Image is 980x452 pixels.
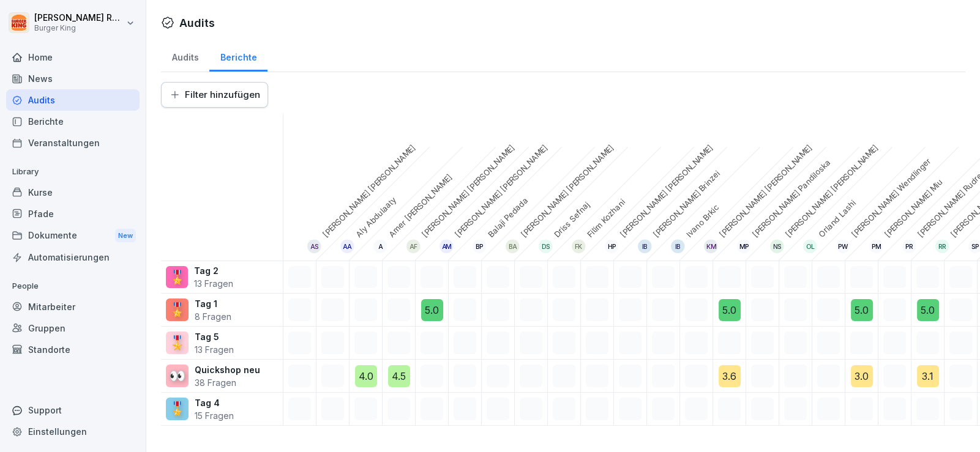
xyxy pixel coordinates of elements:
[340,239,354,253] div: AA
[935,239,949,253] div: RR
[195,310,231,323] p: 8 Fragen
[6,46,140,68] a: Home
[6,317,140,339] a: Gruppen
[421,299,443,321] div: 5.0
[166,365,189,387] div: 👀
[194,277,233,290] p: 13 Fragen
[869,239,883,253] div: PM
[6,89,140,111] a: Audits
[515,131,661,277] div: Driss Sefnaj
[34,13,124,23] p: [PERSON_NAME] Rohrich
[572,239,585,253] div: FK
[166,266,188,288] div: 🎖️
[581,131,727,277] div: [PERSON_NAME] [PERSON_NAME]
[803,239,817,253] div: OL
[482,131,628,277] div: [PERSON_NAME] [PERSON_NAME]
[506,239,519,253] div: BA
[614,131,760,277] div: [PERSON_NAME] Brinzei
[6,421,140,442] a: Einstellungen
[195,330,234,343] p: Tag 5
[166,298,189,321] div: 🎖️
[746,131,892,277] div: [PERSON_NAME] [PERSON_NAME]
[195,396,234,409] p: Tag 4
[851,299,873,321] div: 5.0
[539,239,552,253] div: DS
[713,131,859,277] div: [PERSON_NAME] Pandiloska
[195,409,234,422] p: 15 Fragen
[283,131,430,277] div: [PERSON_NAME] [PERSON_NAME]
[162,83,267,107] button: Filter hinzufügen
[355,365,377,387] div: 4.0
[194,264,233,277] p: Tag 2
[195,297,231,310] p: Tag 1
[195,343,234,356] p: 13 Fragen
[917,299,939,321] div: 5.0
[6,339,140,360] a: Standorte
[115,229,136,243] div: New
[6,276,140,296] p: People
[6,246,140,268] a: Automatisierungen
[6,224,140,247] a: DokumenteNew
[851,365,873,387] div: 3.0
[166,398,189,420] div: 🎖️
[719,299,741,321] div: 5.0
[836,239,850,253] div: PW
[647,131,793,277] div: Ivano Brkic
[307,239,321,253] div: AS
[6,224,140,247] div: Dokumente
[195,376,260,389] p: 38 Fragen
[605,239,618,253] div: HP
[166,332,189,354] div: 🎖️
[416,131,562,277] div: [PERSON_NAME] [PERSON_NAME]
[34,24,124,32] p: Burger King
[737,239,750,253] div: MP
[316,131,463,277] div: Aly Abdulaaty
[473,239,486,253] div: BP
[161,40,209,72] a: Audits
[383,131,529,277] div: [PERSON_NAME] [PERSON_NAME]
[179,15,215,31] h1: Audits
[6,111,140,132] a: Berichte
[548,131,694,277] div: Fitim Kozhani
[209,40,267,72] a: Berichte
[6,296,140,317] a: Mitarbeiter
[388,365,410,387] div: 4.5
[6,162,140,182] p: Library
[917,365,939,387] div: 3.1
[373,239,387,253] div: A
[449,131,595,277] div: Balaji Pedada
[6,68,140,89] a: News
[902,239,916,253] div: PR
[680,131,826,277] div: [PERSON_NAME] [PERSON_NAME]
[779,131,926,277] div: Orland Lashi
[6,203,140,224] a: Pfade
[812,131,959,277] div: [PERSON_NAME] Wendlinger
[638,239,651,253] div: IB
[440,239,453,253] div: AM
[671,239,684,253] div: IB
[350,131,496,277] div: Amer [PERSON_NAME]
[6,399,140,421] div: Support
[704,239,717,253] div: KM
[770,239,784,253] div: NS
[6,132,140,154] a: Veranstaltungen
[406,239,420,253] div: AF
[6,182,140,203] a: Kurse
[719,365,741,387] div: 3.6
[195,363,260,376] p: Quickshop neu
[169,89,260,101] div: Filter hinzufügen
